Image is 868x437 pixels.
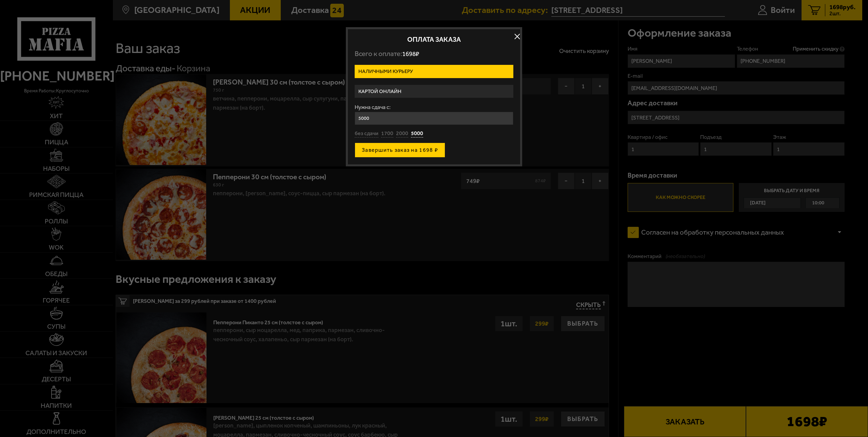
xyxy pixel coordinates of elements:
button: 5000 [411,130,423,138]
button: 2000 [396,130,408,138]
button: без сдачи [355,130,378,138]
button: 1700 [381,130,393,138]
label: Наличными курьеру [355,65,513,78]
span: 1698 ₽ [402,50,419,58]
p: Всего к оплате: [355,50,513,58]
label: Нужна сдача с: [355,105,513,110]
label: Картой онлайн [355,85,513,98]
h2: Оплата заказа [355,36,513,43]
button: Завершить заказ на 1698 ₽ [355,143,445,158]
